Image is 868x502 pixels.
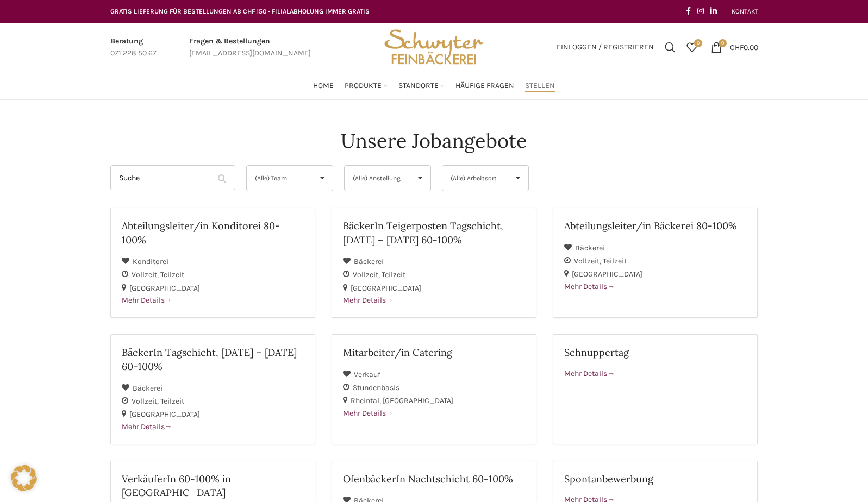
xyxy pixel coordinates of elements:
span: Bäckerei [575,243,605,253]
a: BäckerIn Teigerposten Tagschicht, [DATE] – [DATE] 60-100% Bäckerei Vollzeit Teilzeit [GEOGRAPHIC_... [332,208,536,318]
span: (Alle) Anstellung [353,166,404,191]
h2: Schnuppertag [564,346,746,359]
span: Vollzeit [353,270,382,279]
h2: Spontanbewerbung [564,472,746,486]
span: Mehr Details [343,409,394,418]
a: Site logo [380,42,487,51]
input: Suche [110,165,235,190]
h2: OfenbäckerIn Nachtschicht 60-100% [343,472,525,486]
a: Home [313,75,334,97]
span: (Alle) Arbeitsort [451,166,502,191]
span: [GEOGRAPHIC_DATA] [129,284,200,293]
a: Häufige Fragen [455,75,514,97]
span: [GEOGRAPHIC_DATA] [351,284,421,293]
span: Mehr Details [343,296,394,305]
span: Standorte [398,81,439,91]
div: Main navigation [105,75,764,97]
h4: Unsere Jobangebote [341,127,527,154]
span: Teilzeit [160,270,184,279]
a: Linkedin social link [707,4,720,19]
span: Rheintal [351,396,383,405]
span: Mehr Details [122,296,172,305]
span: Vollzeit [132,270,160,279]
span: ▾ [508,166,528,191]
a: Schnuppertag Mehr Details [553,334,758,444]
span: Home [313,81,334,91]
a: 0 CHF0.00 [705,36,764,58]
h2: VerkäuferIn 60-100% in [GEOGRAPHIC_DATA] [122,472,304,499]
h2: Abteilungsleiter/in Konditorei 80-100% [122,219,304,246]
h2: BäckerIn Tagschicht, [DATE] – [DATE] 60-100% [122,346,304,373]
span: Vollzeit [132,397,160,406]
h2: Abteilungsleiter/in Bäckerei 80-100% [564,219,746,233]
a: Abteilungsleiter/in Konditorei 80-100% Konditorei Vollzeit Teilzeit [GEOGRAPHIC_DATA] Mehr Details [110,208,315,318]
span: Häufige Fragen [455,81,514,91]
span: Stundenbasis [353,383,399,392]
span: Verkauf [354,370,380,379]
span: KONTAKT [732,8,758,15]
span: Teilzeit [382,270,405,279]
span: Mehr Details [122,422,172,431]
span: Bäckerei [133,384,163,393]
a: Instagram social link [694,4,707,19]
a: Suchen [659,36,681,58]
span: GRATIS LIEFERUNG FÜR BESTELLUNGEN AB CHF 150 - FILIALABHOLUNG IMMER GRATIS [110,8,370,15]
span: Mehr Details [564,369,615,378]
h2: BäckerIn Teigerposten Tagschicht, [DATE] – [DATE] 60-100% [343,219,525,246]
span: 0 [719,39,727,47]
span: (Alle) Team [255,166,307,191]
span: Mehr Details [564,282,615,291]
a: Produkte [345,75,388,97]
span: ▾ [312,166,333,191]
a: 0 [681,36,703,58]
bdi: 0.00 [730,42,758,52]
a: Infobox link [189,35,311,60]
span: CHF [730,42,744,52]
span: [GEOGRAPHIC_DATA] [383,396,453,405]
a: Standorte [398,75,445,97]
span: ▾ [410,166,430,191]
a: Facebook social link [683,4,694,19]
a: Einloggen / Registrieren [551,36,659,58]
a: Abteilungsleiter/in Bäckerei 80-100% Bäckerei Vollzeit Teilzeit [GEOGRAPHIC_DATA] Mehr Details [553,208,758,318]
span: Produkte [345,81,382,91]
span: Einloggen / Registrieren [557,43,654,51]
a: Infobox link [110,35,157,60]
a: Mitarbeiter/in Catering Verkauf Stundenbasis Rheintal [GEOGRAPHIC_DATA] Mehr Details [332,334,536,444]
img: Bäckerei Schwyter [380,23,487,72]
div: Secondary navigation [726,1,764,22]
h2: Mitarbeiter/in Catering [343,346,525,359]
div: Meine Wunschliste [681,36,703,58]
a: Stellen [525,75,555,97]
span: Teilzeit [603,256,627,266]
span: Konditorei [133,257,168,266]
a: KONTAKT [732,1,758,22]
span: Stellen [525,81,555,91]
span: [GEOGRAPHIC_DATA] [572,269,642,279]
span: Teilzeit [160,397,184,406]
a: BäckerIn Tagschicht, [DATE] – [DATE] 60-100% Bäckerei Vollzeit Teilzeit [GEOGRAPHIC_DATA] Mehr De... [110,334,315,444]
span: Bäckerei [354,257,384,266]
span: [GEOGRAPHIC_DATA] [129,410,200,419]
span: 0 [694,39,702,47]
span: Vollzeit [574,256,603,266]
